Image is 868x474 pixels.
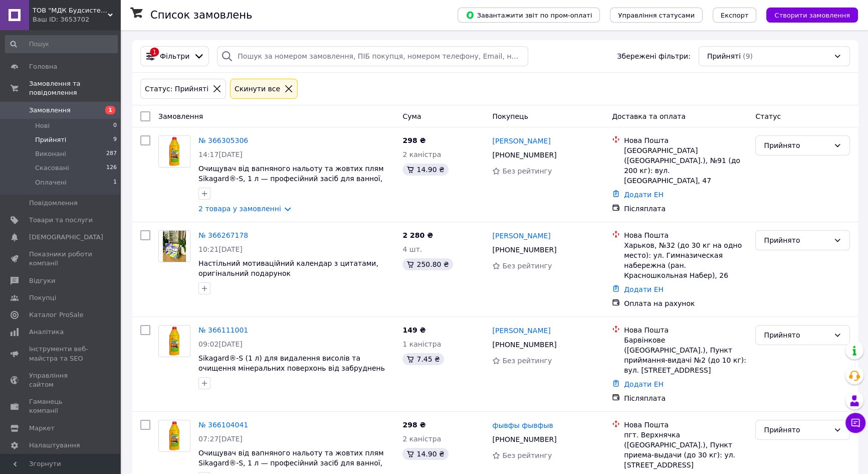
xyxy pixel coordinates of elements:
div: Харьков, №32 (до 30 кг на одно место): ул. Гимназическая набережна (ран. Красношкольная Набер), 26 [624,240,747,280]
span: Без рейтингу [502,262,552,270]
img: Фото товару [159,136,190,167]
a: [PERSON_NAME] [492,231,550,241]
span: Управління статусами [618,12,695,19]
div: Оплата на рахунок [624,298,747,308]
input: Пошук за номером замовлення, ПІБ покупця, номером телефону, Email, номером накладної [217,46,528,66]
button: Експорт [713,8,757,23]
div: Ваш ID: 3653702 [33,15,120,24]
span: 10:21[DATE] [198,245,243,253]
a: Очищувач від вапняного нальоту та жовтих плям Sikagard®-S, 1 л — професійний засіб для ванної, ун... [198,165,383,193]
a: Фото товару [158,420,190,452]
a: Настільний мотиваційний календар з цитатами, оригінальний подарунок [198,259,378,277]
div: пгт. Верхнячка ([GEOGRAPHIC_DATA].), Пункт приема-выдачи (до 30 кг): ул. [STREET_ADDRESS] [624,430,747,470]
div: Нова Пошта [624,135,747,145]
div: Нова Пошта [624,230,747,240]
span: 287 [106,149,117,159]
div: [PHONE_NUMBER] [490,432,558,446]
span: Завантажити звіт по пром-оплаті [466,11,592,20]
span: 9 [113,135,117,144]
span: Показники роботи компанії [29,250,93,268]
div: [PHONE_NUMBER] [490,338,558,352]
div: Cкинути все [233,83,282,94]
span: Відгуки [29,276,55,285]
span: Інструменти веб-майстра та SEO [29,345,93,363]
span: Без рейтингу [502,167,552,175]
span: Прийняті [707,51,741,61]
span: Покупці [29,293,56,302]
span: Замовлення [29,106,71,115]
div: 14.90 ₴ [402,164,448,176]
span: [DEMOGRAPHIC_DATA] [29,233,103,242]
div: Нова Пошта [624,325,747,335]
span: Повідомлення [29,199,78,208]
button: Завантажити звіт по пром-оплаті [458,8,600,23]
a: Додати ЕН [624,285,664,293]
span: Маркет [29,424,55,433]
div: Прийнято [764,330,829,341]
span: Доставка та оплата [612,112,686,120]
span: 14:17[DATE] [198,150,243,159]
a: Створити замовлення [756,11,858,19]
span: Оплачені [35,178,67,187]
span: 09:02[DATE] [198,340,243,348]
span: 2 280 ₴ [402,231,433,239]
span: 1 каністра [402,340,441,348]
span: 149 ₴ [402,326,425,334]
span: Експорт [721,12,749,19]
span: Збережені фільтри: [617,51,690,61]
span: Замовлення та повідомлення [29,79,120,97]
img: Фото товару [163,231,186,262]
a: № 366111001 [198,326,248,334]
span: Створити замовлення [774,12,850,19]
a: Фото товару [158,135,190,168]
span: Гаманець компанії [29,397,93,415]
a: № 366104041 [198,421,248,429]
span: Без рейтингу [502,357,552,365]
button: Чат з покупцем [845,413,865,433]
span: Управління сайтом [29,371,93,389]
img: Фото товару [159,420,190,451]
span: Скасовані [35,164,69,173]
a: [PERSON_NAME] [492,136,550,146]
a: № 366305306 [198,136,248,144]
a: Фото товару [158,230,190,262]
a: [PERSON_NAME] [492,326,550,336]
span: Товари та послуги [29,216,93,225]
span: 1 [105,106,115,114]
a: Додати ЕН [624,191,664,199]
button: Управління статусами [610,8,703,23]
div: Статус: Прийняті [143,83,210,94]
span: Статус [755,112,781,120]
div: Нова Пошта [624,420,747,430]
div: Прийнято [764,140,829,151]
span: Головна [29,62,57,71]
span: Без рейтингу [502,451,552,459]
div: [PHONE_NUMBER] [490,243,558,257]
h1: Список замовлень [150,9,252,21]
span: 4 шт. [402,245,422,253]
div: Барвінкове ([GEOGRAPHIC_DATA].), Пункт приймання-видачі №2 (до 10 кг): вул. [STREET_ADDRESS] [624,335,747,375]
span: 2 каністра [402,435,441,443]
span: Замовлення [158,112,203,120]
div: [GEOGRAPHIC_DATA] ([GEOGRAPHIC_DATA].), №91 (до 200 кг): вул. [GEOGRAPHIC_DATA], 47 [624,145,747,186]
span: 298 ₴ [402,136,425,144]
div: 7.45 ₴ [402,353,444,365]
span: 126 [106,164,117,173]
div: Післяплата [624,204,747,214]
span: Нові [35,121,50,130]
a: 2 товара у замовленні [198,205,281,213]
span: Покупець [492,112,528,120]
span: Виконані [35,149,66,159]
img: Фото товару [159,326,190,357]
input: Пошук [5,35,118,53]
span: 07:27[DATE] [198,435,243,443]
span: Налаштування [29,441,80,450]
a: Sikagard®-S (1 л) для видалення висолів та очищення мінеральних поверхонь від забруднень [198,354,385,372]
button: Створити замовлення [766,8,858,23]
div: Прийнято [764,424,829,435]
span: Cума [402,112,421,120]
div: Післяплата [624,393,747,403]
